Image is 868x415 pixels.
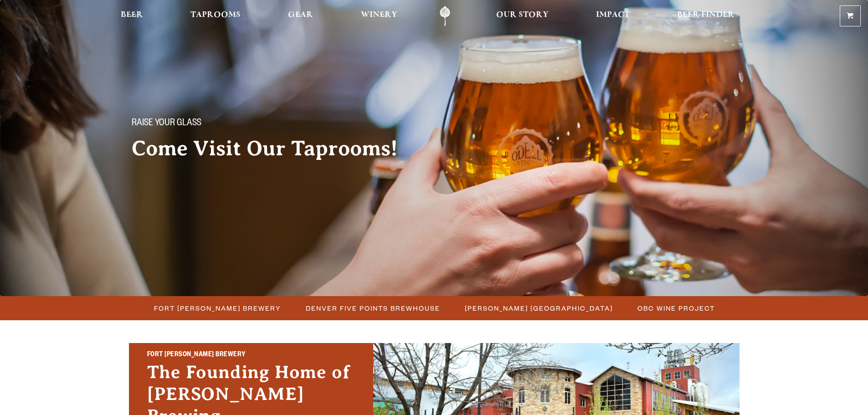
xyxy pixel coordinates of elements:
[154,302,281,315] span: Fort [PERSON_NAME] Brewery
[132,137,416,160] h2: Come Visit Our Taprooms!
[355,6,403,26] a: Winery
[190,11,241,19] span: Taprooms
[149,302,286,315] a: Fort [PERSON_NAME] Brewery
[428,6,462,26] a: Odell Home
[185,6,247,26] a: Taprooms
[490,6,555,26] a: Our Story
[288,11,313,19] span: Gear
[596,11,630,19] span: Impact
[300,302,445,315] a: Denver Five Points Brewhouse
[671,6,740,26] a: Beer Finder
[282,6,319,26] a: Gear
[115,6,149,26] a: Beer
[496,11,549,19] span: Our Story
[590,6,636,26] a: Impact
[147,349,355,361] h2: Fort [PERSON_NAME] Brewery
[677,11,734,19] span: Beer Finder
[632,302,719,315] a: OBC Wine Project
[361,11,397,19] span: Winery
[637,302,715,315] span: OBC Wine Project
[306,302,440,315] span: Denver Five Points Brewhouse
[132,118,201,130] span: Raise your glass
[459,302,617,315] a: [PERSON_NAME] [GEOGRAPHIC_DATA]
[121,11,143,19] span: Beer
[465,302,613,315] span: [PERSON_NAME] [GEOGRAPHIC_DATA]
